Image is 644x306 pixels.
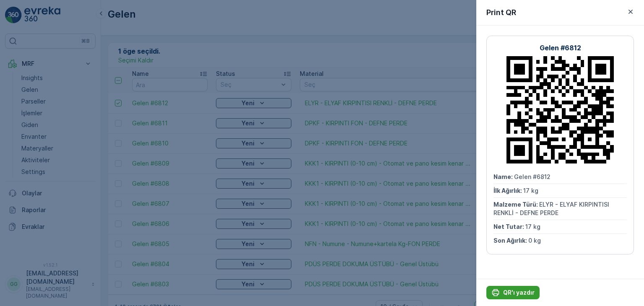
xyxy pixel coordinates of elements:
[301,7,341,17] p: Gelen #6811
[528,237,541,244] span: 0 kg
[7,179,39,186] span: Net Tutar :
[7,165,53,172] span: Malzeme Türü :
[523,187,538,194] span: 17 kg
[514,173,551,180] span: Gelen #6812
[42,193,55,200] span: 0 kg
[486,286,540,299] button: QR'ı yazdır
[53,165,158,172] span: DPKF - KIRPINTI FON - DEFNE PERDE
[28,137,63,145] span: Gelen #6811
[503,288,535,297] p: QR'ı yazdır
[486,7,516,18] p: Print QR
[525,223,540,230] span: 17 kg
[493,223,525,230] span: Net Tutar :
[7,137,28,145] span: Name :
[7,151,37,158] span: İlk Ağırlık :
[39,179,53,186] span: 11 kg
[493,173,514,180] span: Name :
[493,187,523,194] span: İlk Ağırlık :
[493,201,539,208] span: Malzeme Türü :
[37,151,51,158] span: 11 kg
[493,201,611,216] span: ELYR - ELYAF KIRPINTISI RENKLİ - DEFNE PERDE
[7,193,42,200] span: Son Ağırlık :
[540,43,581,53] p: Gelen #6812
[493,237,528,244] span: Son Ağırlık :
